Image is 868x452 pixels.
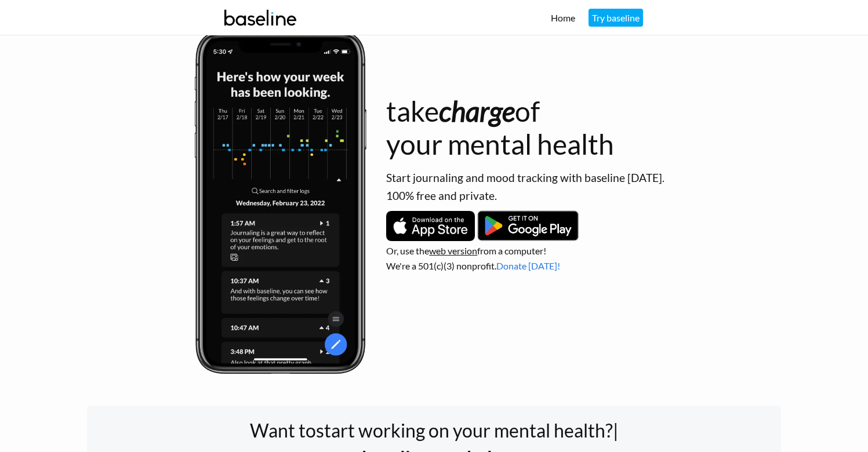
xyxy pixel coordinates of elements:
p: 100% free and private. [386,188,781,205]
p: We're a 501(c)(3) nonprofit. [386,259,781,273]
p: Start journaling and mood tracking with baseline [DATE]. [386,170,781,187]
img: baseline summary screen [192,29,369,377]
span: start working on your mental health? [316,419,613,442]
p: Or, use the from a computer! [386,244,781,258]
a: Donate [DATE]! [496,260,560,271]
a: Home [551,12,575,23]
a: Try baseline [589,9,643,27]
img: Get it on Google Play [477,210,579,242]
img: Download on the App Store [386,211,475,241]
h1: take of your mental health [386,94,781,161]
img: baseline [220,2,302,34]
h1: Want to [87,420,782,442]
i: charge [439,94,515,127]
span: | [613,419,619,442]
a: web version [429,245,477,256]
